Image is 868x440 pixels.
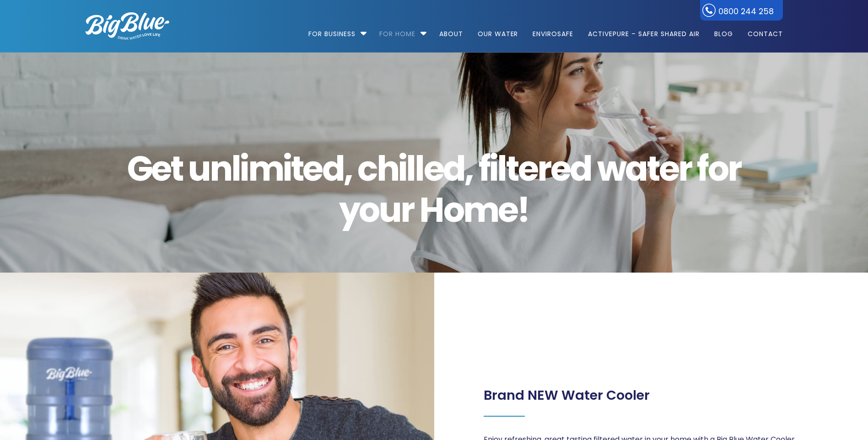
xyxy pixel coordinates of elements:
h2: Brand NEW Water Cooler [484,387,650,403]
img: logo [86,12,169,40]
span: Get unlimited, chilled, filtered water for your Home! [100,148,767,231]
div: Page 1 [484,375,650,403]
